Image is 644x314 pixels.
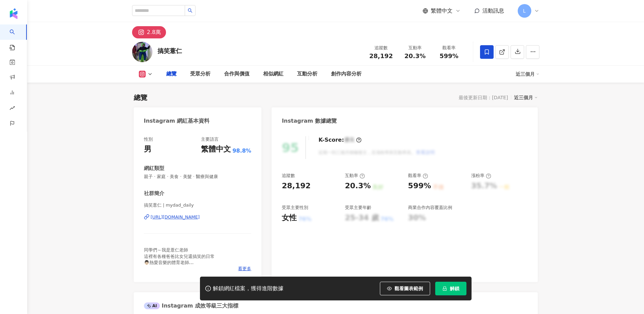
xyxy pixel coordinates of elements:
div: 28,192 [282,181,311,191]
span: 親子 · 家庭 · 美食 · 美髮 · 醫療與健康 [144,174,252,180]
span: 同學們～我是薏仁老師 這裡有各種爸爸比女兒還搞笑的日常 👨🏻熱愛音樂的體育老師 👧🏻負責紀錄爸爸有趣的靈魂👻 - ✉️[EMAIL_ADDRESS][DOMAIN_NAME] [144,247,226,283]
div: AI [144,302,160,309]
div: 受眾主要性別 [282,205,308,211]
span: 觀看圖表範例 [394,286,423,291]
div: 2.8萬 [147,28,161,37]
div: 網紅類型 [144,165,164,172]
span: 活動訊息 [482,7,504,14]
div: 搞笑薏仁 [158,47,182,55]
div: 總覽 [134,93,147,102]
div: 追蹤數 [282,173,295,179]
div: 受眾主要年齡 [345,205,371,211]
div: Instagram 網紅基本資料 [144,117,210,125]
div: Instagram 數據總覽 [282,117,337,125]
div: 互動分析 [297,70,317,78]
div: 20.3% [345,181,371,191]
span: 搞笑薏仁 | mydad_daily [144,202,252,208]
span: search [188,8,192,13]
div: 主要語言 [201,136,219,142]
a: [URL][DOMAIN_NAME] [144,214,252,220]
span: L [523,7,526,15]
div: 創作內容分析 [331,70,362,78]
div: Instagram 成效等級三大指標 [144,302,238,310]
div: 社群簡介 [144,190,164,197]
span: 98.8% [233,147,252,155]
div: 女性 [282,213,297,223]
span: 20.3% [404,53,425,59]
img: KOL Avatar [132,42,152,62]
div: 繁體中文 [201,144,231,155]
div: 近三個月 [514,93,538,102]
div: 合作與價值 [224,70,250,78]
div: 近三個月 [516,69,539,80]
div: 追蹤數 [368,45,394,51]
button: 解鎖 [435,282,466,295]
span: 解鎖 [450,286,459,291]
div: 觀看率 [408,173,428,179]
button: 2.8萬 [132,26,166,38]
span: 599% [440,53,459,59]
span: lock [442,286,447,291]
div: 解鎖網紅檔案，獲得進階數據 [213,285,283,292]
div: 觀看率 [436,45,462,51]
div: 最後更新日期：[DATE] [459,95,508,100]
div: 互動率 [345,173,365,179]
div: 商業合作內容覆蓋比例 [408,205,452,211]
div: K-Score : [318,136,362,144]
div: 性別 [144,136,153,142]
span: 28,192 [369,52,393,59]
a: search [10,24,23,51]
div: 互動率 [402,45,428,51]
div: 599% [408,181,431,191]
span: 看更多 [238,266,251,272]
div: 總覽 [166,70,177,78]
span: rise [10,101,15,117]
span: 繁體中文 [431,7,453,15]
button: 觀看圖表範例 [380,282,430,295]
div: 漲粉率 [471,173,491,179]
div: [URL][DOMAIN_NAME] [151,214,200,220]
div: 相似網紅 [263,70,283,78]
div: 受眾分析 [190,70,210,78]
img: logo icon [8,8,19,19]
div: 男 [144,144,151,155]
